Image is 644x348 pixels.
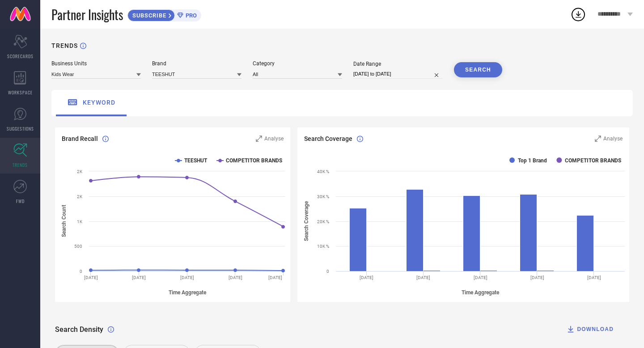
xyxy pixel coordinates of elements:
span: Search Coverage [304,135,352,142]
tspan: Search Coverage [303,201,309,241]
text: 500 [74,244,82,249]
a: SUBSCRIBEPRO [127,7,201,21]
button: DOWNLOAD [555,320,625,338]
text: COMPETITOR BRANDS [565,157,621,164]
text: 20K % [317,219,329,224]
h1: TRENDS [51,42,78,49]
svg: Zoom [256,136,262,142]
text: [DATE] [587,275,601,280]
text: [DATE] [132,275,146,280]
span: FWD [16,198,25,204]
text: 1K [77,219,83,224]
span: WORKSPACE [8,89,33,96]
text: 40K % [317,169,329,174]
text: 0 [80,269,82,274]
text: [DATE] [84,275,98,280]
span: TRENDS [13,161,28,168]
text: 0 [326,269,329,274]
text: TEESHUT [184,157,208,164]
text: 10K % [317,244,329,249]
span: Partner Insights [51,5,123,24]
text: 2K [77,194,83,199]
div: Brand [152,60,241,67]
text: COMPETITOR BRANDS [226,157,282,164]
span: SUBSCRIBE [128,12,169,19]
input: Select date range [353,69,443,79]
text: [DATE] [530,275,544,280]
button: SEARCH [454,62,502,77]
tspan: Time Aggregate [462,289,500,296]
tspan: Search Count [61,205,67,238]
text: [DATE] [268,275,282,280]
div: DOWNLOAD [566,325,614,334]
text: [DATE] [180,275,194,280]
span: Analyse [603,136,623,142]
text: [DATE] [473,275,487,280]
text: 2K [77,169,83,174]
div: Open download list [570,6,586,22]
span: Brand Recall [62,135,98,142]
span: SCORECARDS [7,53,34,59]
span: keyword [83,99,115,106]
text: Top 1 Brand [518,157,547,164]
text: [DATE] [360,275,373,280]
text: [DATE] [416,275,430,280]
text: [DATE] [229,275,242,280]
span: PRO [183,12,197,19]
tspan: Time Aggregate [169,289,207,296]
text: 30K % [317,194,329,199]
svg: Zoom [595,136,601,142]
span: Analyse [264,136,284,142]
span: SUGGESTIONS [7,125,34,132]
span: Search Density [55,325,103,334]
div: Category [253,60,342,67]
div: Date Range [353,61,443,67]
div: Business Units [51,60,141,67]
